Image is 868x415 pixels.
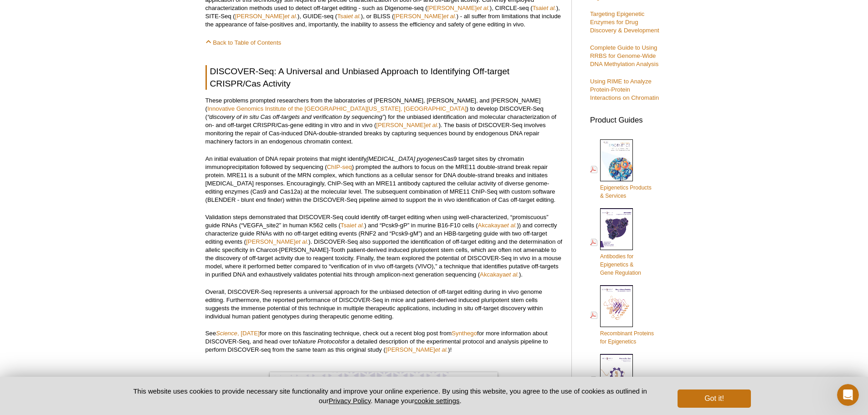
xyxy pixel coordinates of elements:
[600,139,633,181] img: Epi_brochure_140604_cover_web_70x200
[207,113,384,120] em: “discovery of in situ Cas off-targets and verification by sequencing”
[205,288,562,321] p: Overall, DISCOVER-Seq represents a universal approach for the unbiased detection of off-target ed...
[351,222,365,229] em: et al.
[452,330,477,337] a: Synthego
[118,386,663,405] p: This website uses cookies to provide necessary site functionality and improve your online experie...
[600,208,633,250] img: Abs_epi_2015_cover_web_70x200
[216,330,260,337] a: Science, [DATE]
[348,13,361,20] em: et al.
[376,122,439,128] a: [PERSON_NAME]et al.
[590,138,652,201] a: Epigenetics Products& Services
[837,384,859,406] iframe: Intercom live chat
[600,285,633,327] img: Rec_prots_140604_cover_web_70x200
[590,78,659,101] a: Using RIME to Analyze Protein-Protein Interactions on Chromatin
[478,222,517,229] a: Akcakayaet al.
[340,222,364,229] a: Tsaiet al.
[205,213,562,279] p: Validation steps demonstrated that DISCOVER-Seq could identify off-target editing when using well...
[216,330,237,337] em: Science
[246,238,308,245] a: [PERSON_NAME]et al.
[394,13,457,20] a: [PERSON_NAME]et al.
[295,238,308,245] em: et al.
[678,389,750,408] button: Got it!
[600,354,633,396] img: Custom_Services_cover
[543,5,556,11] em: et al.
[385,346,448,353] a: [PERSON_NAME]et al.
[426,122,439,128] em: et al.
[205,329,562,354] p: See for more on this fascinating technique, check out a recent blog post from for more informatio...
[435,346,448,353] em: et al.
[205,39,282,46] a: Back to Table of Contents
[205,155,562,204] p: An initial evaluation of DNA repair proteins that might identify Cas9 target sites by chromatin i...
[207,105,467,112] a: Innovative Genomics Institute of the [GEOGRAPHIC_DATA][US_STATE], [GEOGRAPHIC_DATA]
[298,338,343,345] em: Nature Protocols
[477,5,490,11] em: et al.
[337,13,361,20] a: Tsaiet al.
[533,5,556,11] a: Tsaiet al.
[480,271,519,278] a: Akcakayaet al.
[427,5,490,11] a: [PERSON_NAME]et al.
[327,164,352,170] a: ChIP-seq
[590,44,658,67] a: Complete Guide to Using RRBS for Genome-Wide DNA Methylation Analysis
[329,397,370,405] a: Privacy Policy
[590,111,663,124] h3: Product Guides
[205,97,562,146] p: These problems prompted researchers from the laboratories of [PERSON_NAME], [PERSON_NAME], and [P...
[590,207,641,278] a: Antibodies forEpigenetics &Gene Regulation
[235,13,298,20] a: [PERSON_NAME]et al.
[367,155,443,162] em: [MEDICAL_DATA] pyogenes
[590,10,659,34] a: Targeting Epigenetic Enzymes for Drug Discovery & Development
[205,65,562,90] h2: DISCOVER-Seq: A Universal and Unbiased Approach to Identifying Off-target CRISPR/Cas Activity
[590,353,642,407] a: Custom Services
[600,253,641,276] span: Antibodies for Epigenetics & Gene Regulation
[443,13,457,20] em: et al.
[414,397,459,405] button: cookie settings
[600,330,654,345] span: Recombinant Proteins for Epigenetics
[506,271,519,278] em: et al.
[284,13,298,20] em: et al.
[504,222,517,229] em: et al.
[600,184,652,199] span: Epigenetics Products & Services
[590,284,654,347] a: Recombinant Proteinsfor Epigenetics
